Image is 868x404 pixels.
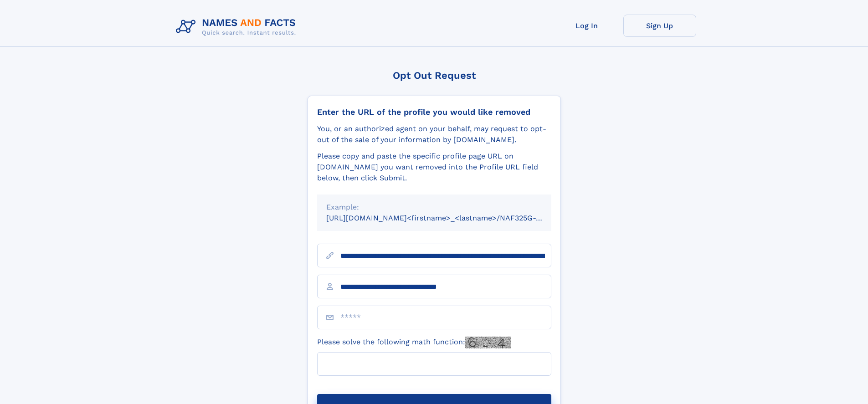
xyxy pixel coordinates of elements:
[308,70,561,81] div: Opt Out Request
[326,214,569,222] small: [URL][DOMAIN_NAME]<firstname>_<lastname>/NAF325G-xxxxxxxx
[317,123,551,145] div: You, or an authorized agent on your behalf, may request to opt-out of the sale of your informatio...
[172,15,303,39] img: Logo Names and Facts
[550,15,623,37] a: Log In
[317,337,511,348] label: Please solve the following math function:
[317,107,551,117] div: Enter the URL of the profile you would like removed
[326,202,542,213] div: Example:
[623,15,696,37] a: Sign Up
[317,151,551,184] div: Please copy and paste the specific profile page URL on [DOMAIN_NAME] you want removed into the Pr...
